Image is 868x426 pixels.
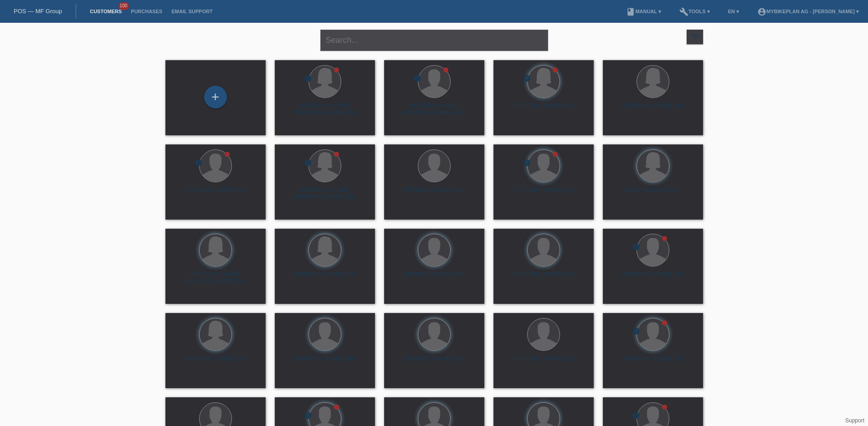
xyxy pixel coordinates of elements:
div: [PERSON_NAME] (32) [282,271,368,285]
i: error [632,327,640,335]
i: error [413,74,421,82]
a: Email Support [167,9,217,14]
a: EN ▾ [724,9,744,14]
div: [PERSON_NAME] [PERSON_NAME] (38) [282,186,368,201]
i: error [523,159,531,167]
div: [PERSON_NAME] (26) [610,102,696,117]
div: [PERSON_NAME] (48) [391,355,477,370]
div: [PERSON_NAME] [PERSON_NAME] (42) [282,102,368,117]
a: POS — MF Group [14,8,62,15]
div: [PERSON_NAME] (40) [501,102,586,117]
i: error [632,243,640,251]
i: error [304,159,312,167]
div: [PERSON_NAME] (52) [610,355,696,370]
i: error [304,411,312,420]
i: book [626,7,635,16]
span: 100 [118,2,129,10]
div: [PERSON_NAME] (36) [282,355,368,370]
div: unconfirmed, pending [632,243,640,252]
a: Purchases [126,9,167,14]
i: error [632,411,640,420]
i: error [523,74,531,82]
div: Merve Acemliler (27) [610,186,696,201]
div: unconfirmed, pending [304,159,312,168]
div: unconfirmed, pending [523,74,531,84]
i: build [679,7,688,16]
i: filter_list [690,31,700,41]
a: Support [845,417,864,424]
div: [PERSON_NAME] (45) [173,186,258,201]
div: [PERSON_NAME] [PERSON_NAME] (45) [173,271,258,285]
i: account_circle [757,7,766,16]
input: Search... [320,30,548,51]
div: [PERSON_NAME] (30) [173,355,258,370]
div: unconfirmed, pending [413,74,421,84]
div: [PERSON_NAME] (36) [501,271,586,285]
div: [PERSON_NAME] (29) [391,271,477,285]
div: Add customer [205,89,226,105]
div: unconfirmed, pending [304,411,312,421]
i: error [304,74,312,82]
div: [PERSON_NAME] (51) [501,186,586,201]
div: [PERSON_NAME] (54) [391,186,477,201]
div: [PERSON_NAME] (33) [501,355,586,370]
div: [PERSON_NAME] [PERSON_NAME] (49) [391,102,477,117]
a: buildTools ▾ [675,9,714,14]
a: Customers [85,9,126,14]
div: unconfirmed, pending [632,327,640,337]
a: account_circleMybikeplan AG - [PERSON_NAME] ▾ [753,9,863,14]
div: unconfirmed, pending [195,159,203,168]
div: unconfirmed, pending [304,74,312,84]
div: unconfirmed, pending [523,159,531,168]
a: bookManual ▾ [621,9,666,14]
i: error [195,159,203,167]
div: unconfirmed, pending [632,411,640,421]
div: [PERSON_NAME] (73) [610,271,696,285]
